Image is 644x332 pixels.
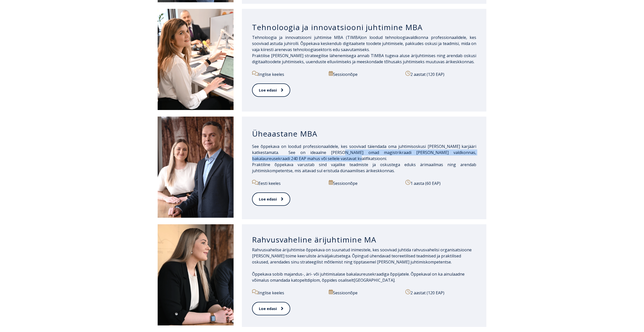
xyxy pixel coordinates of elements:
[394,277,395,283] span: .
[329,180,400,186] p: Sessioonõpe
[252,35,362,40] span: Tehnoloogia ja innovatsiooni juhtimise MBA (TIMBA)
[252,83,290,97] a: Loe edasi
[252,162,476,173] span: Praktiline õppekava varustab sind vajalike teadmiste ja oskustega eduks ärimaailmas ning arendab ...
[405,71,476,77] p: 2 aastat (120 EAP)
[252,35,476,52] span: on loodud tehnoloogiavaldkonna professionaalidele, kes soovivad astuda juhirolli. Õppekava kesken...
[405,180,476,186] p: 1 aasta (60 EAP)
[405,289,476,296] p: 2 aastat (120 EAP)
[252,302,290,315] a: Loe edasi
[252,192,290,206] a: Loe edasi
[252,289,323,296] p: Inglise keeles
[252,271,410,277] span: Õppekava sobib majandus-, äri- või juhtimisalase bakalaureusekraadiga õppijatele.
[296,277,320,283] span: topeltdiplom
[252,247,472,265] span: Rahvusvahelise ärijuhtimise õppekava on suunatud inimestele, kes soovivad juhtida rahvusvahelisi ...
[320,277,354,283] span: , õppides osaliselt
[252,144,476,161] span: See õppekava on loodud professionaalidele, kes soovivad täiendada oma juhtimisoskusi [PERSON_NAME...
[252,129,476,139] h3: Üheaastane MBA
[329,71,400,77] p: Sessioonõpe
[158,9,234,110] img: DSC_2558
[354,277,394,283] span: [GEOGRAPHIC_DATA]
[158,224,234,325] img: DSC_1907
[252,235,476,245] h3: Rahvusvaheline ärijuhtimine MA
[158,117,234,218] img: DSC_1995
[252,23,476,32] h3: Tehnoloogia ja innovatsiooni juhtimine MBA
[252,271,465,283] span: Õppekaval on ka ainulaadne võimalus omandada ka
[252,180,323,186] p: Eesti keeles
[252,71,323,77] p: Inglise keeles
[329,289,400,296] p: Sessioonõpe
[252,53,476,64] span: Praktilise [PERSON_NAME] strateegilise lähenemisega annab TIMBA tugeva aluse ärijuhtimises ning a...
